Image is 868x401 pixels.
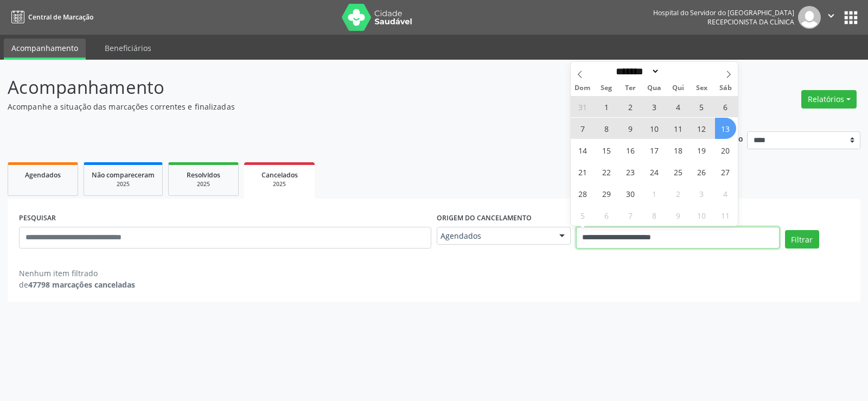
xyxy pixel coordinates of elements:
select: Month [612,66,660,77]
span: Setembro 6, 2025 [715,96,736,117]
span: Setembro 7, 2025 [572,118,593,139]
img: img [798,6,821,29]
div: Hospital do Servidor do [GEOGRAPHIC_DATA] [653,8,794,17]
label: Origem do cancelamento [437,210,532,227]
span: Central de Marcação [28,12,93,22]
span: Setembro 28, 2025 [572,183,593,204]
span: Outubro 7, 2025 [620,205,641,226]
span: Qui [666,85,690,92]
a: Acompanhamento [4,39,86,60]
span: Setembro 18, 2025 [667,139,688,161]
span: Outubro 11, 2025 [715,205,736,226]
span: Setembro 5, 2025 [691,96,712,117]
span: Outubro 8, 2025 [643,205,665,226]
span: Agosto 31, 2025 [572,96,593,117]
span: Agendados [441,231,548,241]
span: Setembro 27, 2025 [715,161,736,182]
span: Setembro 26, 2025 [691,161,712,182]
span: Cancelados [261,170,298,180]
button: apps [841,8,860,27]
span: Recepcionista da clínica [707,17,794,27]
span: Outubro 1, 2025 [643,183,665,204]
button: Relatórios [801,90,857,109]
button:  [821,6,841,29]
span: Setembro 24, 2025 [643,161,665,182]
span: Qua [642,85,666,92]
span: Setembro 16, 2025 [620,139,641,161]
span: Setembro 13, 2025 [715,118,736,139]
span: Setembro 25, 2025 [667,161,688,182]
span: Setembro 1, 2025 [596,96,617,117]
span: Outubro 4, 2025 [715,183,736,204]
a: Central de Marcação [8,8,93,26]
p: Acompanhe a situação das marcações correntes e finalizadas [8,101,604,112]
span: Setembro 15, 2025 [596,139,617,161]
span: Outubro 9, 2025 [667,205,688,226]
span: Outubro 2, 2025 [667,183,688,204]
span: Outubro 5, 2025 [572,205,593,226]
span: Setembro 19, 2025 [691,139,712,161]
span: Não compareceram [92,170,155,180]
span: Setembro 3, 2025 [643,96,665,117]
span: Setembro 9, 2025 [620,118,641,139]
p: Acompanhamento [8,74,604,101]
span: Setembro 12, 2025 [691,118,712,139]
span: Resolvidos [187,170,220,180]
span: Setembro 21, 2025 [572,161,593,182]
span: Setembro 4, 2025 [667,96,688,117]
span: Setembro 23, 2025 [620,161,641,182]
span: Setembro 17, 2025 [643,139,665,161]
div: de [19,279,135,290]
label: PESQUISAR [19,210,56,227]
i:  [825,10,837,22]
span: Setembro 29, 2025 [596,183,617,204]
strong: 47798 marcações canceladas [28,279,135,290]
span: Setembro 11, 2025 [667,118,688,139]
span: Outubro 6, 2025 [596,205,617,226]
div: 2025 [252,180,307,188]
span: Setembro 10, 2025 [643,118,665,139]
span: Sex [690,85,714,92]
div: 2025 [92,180,155,188]
span: Setembro 20, 2025 [715,139,736,161]
span: Outubro 10, 2025 [691,205,712,226]
span: Ter [618,85,642,92]
span: Setembro 8, 2025 [596,118,617,139]
span: Agendados [25,170,61,180]
span: Setembro 30, 2025 [620,183,641,204]
button: Filtrar [785,230,819,249]
span: Setembro 22, 2025 [596,161,617,182]
a: Beneficiários [97,39,159,58]
span: Setembro 14, 2025 [572,139,593,161]
span: Sáb [714,85,738,92]
span: Seg [595,85,618,92]
span: Outubro 3, 2025 [691,183,712,204]
span: Dom [571,85,595,92]
div: 2025 [176,180,231,188]
div: Nenhum item filtrado [19,268,135,279]
span: Setembro 2, 2025 [620,96,641,117]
